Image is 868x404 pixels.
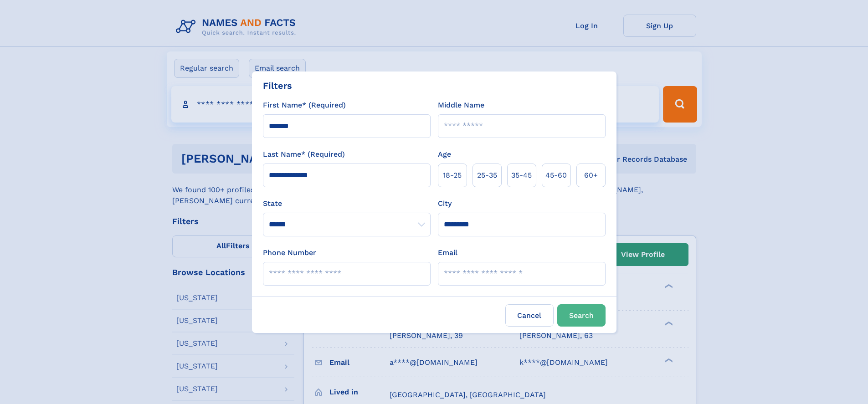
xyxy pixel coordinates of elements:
[511,170,532,181] span: 35‑45
[557,304,606,327] button: Search
[263,79,292,92] div: Filters
[263,198,431,209] label: State
[438,198,452,209] label: City
[584,170,598,181] span: 60+
[438,100,484,111] label: Middle Name
[263,247,316,258] label: Phone Number
[263,149,345,160] label: Last Name* (Required)
[438,149,451,160] label: Age
[477,170,497,181] span: 25‑35
[443,170,462,181] span: 18‑25
[505,304,554,327] label: Cancel
[438,247,457,258] label: Email
[545,170,567,181] span: 45‑60
[263,100,346,111] label: First Name* (Required)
